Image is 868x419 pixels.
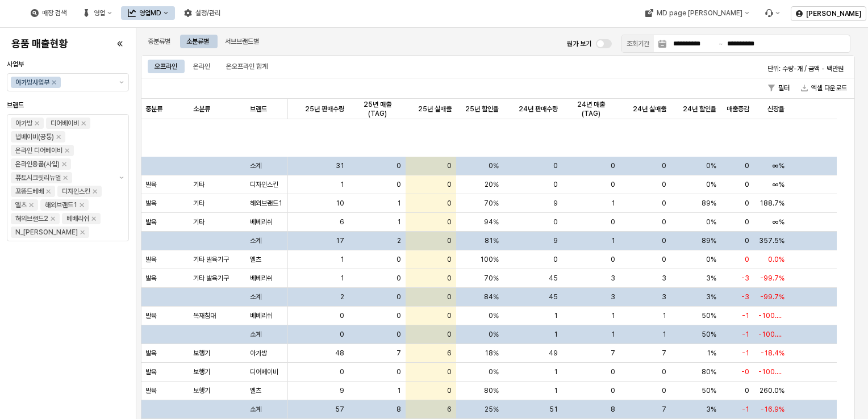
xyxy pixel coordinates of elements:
div: Remove 온라인용품(사입) [62,162,66,166]
span: 6 [447,405,452,414]
span: 6 [340,217,344,227]
span: 0 [745,255,749,264]
span: -1 [742,349,749,358]
div: MD page 이동 [638,6,756,20]
span: 25년 판매수량 [305,104,344,114]
span: 0 [447,161,452,170]
span: 0 [553,161,558,170]
span: 베베리쉬 [250,217,273,227]
div: 오프라인 [155,60,177,73]
span: 기타 [193,199,205,208]
span: 0.0% [768,255,784,264]
span: 베베리쉬 [250,311,273,320]
span: ∞% [773,161,784,170]
span: 3 [662,292,666,301]
h4: 용품 매출현황 [11,38,68,49]
span: 0 [340,367,344,376]
span: 아가방 [250,349,267,358]
button: [PERSON_NAME] [791,6,866,21]
span: 브랜드 [7,101,24,109]
div: MD page [PERSON_NAME] [656,9,742,17]
span: 1 [340,180,344,189]
span: 0 [662,180,666,189]
span: 기타 발육기구 [193,255,229,264]
div: Remove 퓨토시크릿리뉴얼 [63,175,68,180]
div: 아가방 [15,118,32,129]
div: 퓨토시크릿리뉴얼 [15,172,61,183]
span: 0% [706,180,716,189]
div: 영업MD [139,9,161,17]
span: 0 [662,255,666,264]
span: 1 [397,217,401,227]
span: 보행기 [193,386,210,395]
span: 0% [706,217,716,227]
span: -1 [742,405,749,414]
span: 0 [447,386,452,395]
div: 해외브랜드2 [15,213,48,224]
span: 0 [662,386,666,395]
span: 발육 [145,255,157,264]
span: 0 [745,386,749,395]
span: 7 [611,349,615,358]
span: 24년 판매수량 [519,104,558,114]
span: 발육 [145,386,157,395]
span: -0 [741,367,749,376]
span: 7 [662,349,666,358]
span: 발육 [145,349,157,358]
span: 188.7% [759,199,784,208]
span: 0 [397,330,401,339]
span: 소분류 [193,104,210,114]
div: 영업 [94,9,105,17]
div: N_[PERSON_NAME] [15,227,78,238]
div: Remove 꼬똥드베베 [46,189,51,194]
span: 49 [549,349,558,358]
span: 0% [706,161,716,170]
span: 소계 [250,330,261,339]
span: -100.0% [758,330,784,339]
span: 0 [447,217,452,227]
span: 1% [707,349,716,358]
div: Remove 해외브랜드1 [80,203,84,207]
button: 엑셀 다운로드 [796,81,852,95]
span: 기타 [193,217,205,227]
span: 발육 [145,180,157,189]
span: 소계 [250,292,261,301]
span: 0 [447,367,452,376]
span: 51 [549,405,558,414]
span: 엘츠 [250,386,261,395]
p: [PERSON_NAME] [806,9,861,18]
span: 0 [397,255,401,264]
span: 원가 보기 [567,40,591,48]
span: 디자인스킨 [250,180,278,189]
span: -99.7% [760,292,784,301]
button: 영업MD [121,6,175,20]
span: 7 [662,405,666,414]
span: 8 [611,405,615,414]
div: 중분류별 [148,35,170,48]
span: -3 [741,292,749,301]
span: 발육 [145,199,157,208]
span: 베베리쉬 [250,274,273,283]
span: 81% [485,236,499,245]
button: 제안 사항 표시 [115,115,128,241]
span: 25년 매출 (TAG) [353,100,401,118]
span: 1 [340,274,344,283]
span: 신장율 [767,104,784,114]
div: 서브브랜드별 [218,35,266,48]
button: MD page [PERSON_NAME] [638,6,756,20]
div: Remove 냅베이비(공통) [56,135,61,139]
div: Remove 아가방 [35,121,39,125]
span: 0 [553,255,558,264]
div: 해외브랜드1 [45,199,77,211]
div: 온라인 디어베이비 [15,145,62,156]
span: 해외브랜드1 [250,199,282,208]
div: 서브브랜드별 [225,35,259,48]
span: 3% [706,405,716,414]
span: 3 [662,274,666,283]
span: 0 [745,217,749,227]
div: 디자인스킨 [62,186,90,197]
span: 0 [397,292,401,301]
span: 6 [447,349,452,358]
span: 1 [662,311,666,320]
span: 48 [335,349,344,358]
